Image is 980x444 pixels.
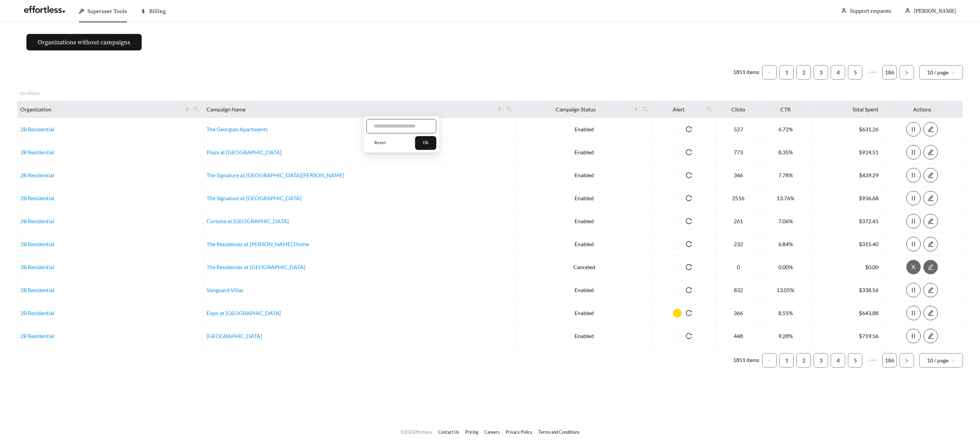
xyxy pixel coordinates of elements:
a: The Residences at [GEOGRAPHIC_DATA] [206,264,305,270]
button: pause [906,168,921,182]
a: 2 [797,65,811,79]
button: edit [923,145,938,159]
span: search [503,104,515,115]
td: Enabled [516,279,653,302]
span: search [193,106,199,112]
td: $643.88 [812,302,882,325]
td: $315.40 [812,233,882,256]
a: 3 [814,65,828,79]
a: Plaza at [GEOGRAPHIC_DATA] [206,149,282,155]
span: edit [924,218,937,224]
span: 10 / page [927,65,955,79]
a: The Georgian Apartments [206,126,268,132]
li: 1 [779,353,794,368]
a: edit [923,264,938,270]
td: $439.29 [812,164,882,187]
button: reload [682,329,696,343]
button: pause [906,191,921,205]
span: edit [924,241,937,247]
a: 1 [780,353,793,367]
span: search [190,104,202,115]
td: 13.05% [760,279,812,302]
span: ••• [865,353,879,368]
td: 832 [717,279,760,302]
span: reload [682,218,696,224]
span: Campaign Status [519,105,633,113]
a: 2B Residential [20,218,54,224]
span: reload [682,310,696,316]
span: pause [907,172,920,178]
span: pause [907,149,920,155]
span: edit [924,126,937,132]
li: 3 [814,65,828,80]
span: reload [682,264,696,270]
li: 2 [796,65,811,80]
button: reload [682,306,696,320]
button: edit [923,214,938,228]
a: 5 [848,353,862,367]
span: reload [682,126,696,132]
a: 4 [831,65,845,79]
span: pause [907,195,920,201]
a: The Signature at [GEOGRAPHIC_DATA][PERSON_NAME] [206,172,344,178]
li: Previous Page [762,65,777,80]
a: Cortona at [GEOGRAPHIC_DATA] [206,218,289,224]
li: Next Page [899,65,914,80]
button: edit [923,122,938,136]
span: left [767,359,771,363]
a: 2B Residential [20,241,54,247]
span: Campaign Name [206,105,496,113]
td: Enabled [516,164,653,187]
td: Enabled [516,141,653,164]
a: 2B Residential [20,172,54,178]
li: Next 5 Pages [865,65,879,80]
button: reload [682,122,696,136]
span: edit [924,149,937,155]
li: 4 [831,353,845,368]
a: 1 [780,65,793,79]
a: 3 [814,353,828,367]
a: edit [923,126,938,132]
a: edit [923,333,938,339]
li: 5 [848,65,862,80]
span: Organizations without campaigns [38,38,130,47]
a: edit [923,149,938,155]
button: pause [906,329,921,343]
td: $936.68 [812,187,882,210]
a: 186 [883,65,896,79]
button: pause [906,122,921,136]
th: Clicks [717,101,760,118]
li: 5 [848,353,862,368]
a: edit [923,310,938,316]
td: $631.26 [812,118,882,141]
span: pause [907,333,920,339]
a: Pricing [465,429,479,435]
a: 2B Residential [20,310,54,316]
span: pause [907,126,920,132]
button: edit [923,237,938,251]
li: 186 [882,353,897,368]
span: search [706,106,712,112]
a: 2B Residential [20,195,54,201]
button: pause [906,283,921,297]
li: 1851 items [733,353,759,368]
a: [GEOGRAPHIC_DATA] [206,333,262,339]
a: The Residences at [PERSON_NAME] Divine [206,241,309,247]
a: edit [923,241,938,247]
div: No filters [20,89,48,97]
span: Superuser Tools [87,8,127,15]
td: 0.00% [760,256,812,279]
th: Total Spent [812,101,882,118]
span: ••• [865,65,879,80]
span: Billing [149,8,166,15]
div: Page Size [919,353,963,368]
span: pause [907,241,920,247]
td: 448 [717,325,760,348]
span: pause [907,287,920,293]
button: right [899,353,914,368]
button: right [899,65,914,80]
td: Canceled [516,256,653,279]
a: Careers [484,429,500,435]
td: 9.28% [760,325,812,348]
a: 2B Residential [20,149,54,155]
